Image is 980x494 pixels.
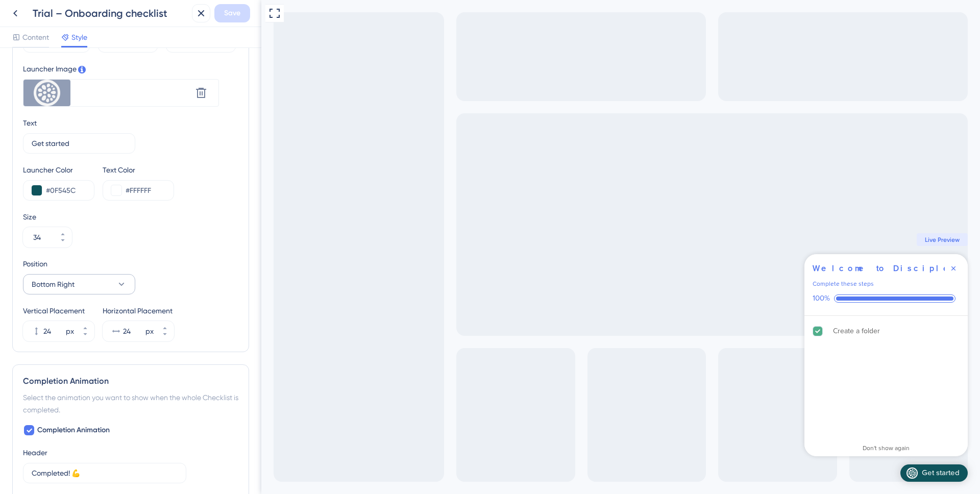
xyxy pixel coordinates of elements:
[645,467,656,479] img: launcher-image-alternative-text
[23,274,135,294] button: Bottom Right
[214,4,250,22] button: Save
[33,6,188,20] div: Trial – Onboarding checklist
[34,80,60,106] img: file-1722249256277.png
[23,258,135,270] div: Position
[551,262,710,275] div: Welcome to Disciple 🎉
[76,331,94,341] button: px
[145,325,154,337] div: px
[547,320,702,342] div: Create a folder is complete.
[543,254,706,456] div: Checklist Container
[103,164,174,176] div: Text Color
[22,31,49,43] span: Content
[23,305,94,317] div: Vertical Placement
[601,444,648,452] div: Don't show again
[23,211,238,223] div: Size
[686,262,698,275] div: Close Checklist
[543,316,706,437] div: Checklist items
[572,325,619,337] div: Create a folder
[551,294,698,303] div: Checklist progress: 100%
[37,424,110,436] span: Completion Animation
[103,305,174,317] div: Horizontal Placement
[23,117,37,129] div: Text
[32,278,75,290] span: Bottom Right
[23,447,47,459] div: Header
[76,321,94,331] button: px
[551,294,569,303] div: 100%
[156,321,174,331] button: px
[23,63,219,75] div: Launcher Image
[660,468,698,478] div: Get started
[23,164,94,176] div: Launcher Color
[664,236,698,244] span: Live Preview
[32,138,127,149] input: Get Started
[71,31,87,43] span: Style
[23,375,238,387] div: Completion Animation
[224,7,240,19] span: Save
[639,464,706,482] div: Open Get started checklist
[23,391,238,416] div: Select the animation you want to show when the whole Checklist is completed.
[156,331,174,341] button: px
[66,325,74,337] div: px
[43,325,64,337] input: px
[551,279,612,289] div: Complete these steps
[32,467,178,479] input: Congratulations!
[123,325,143,337] input: px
